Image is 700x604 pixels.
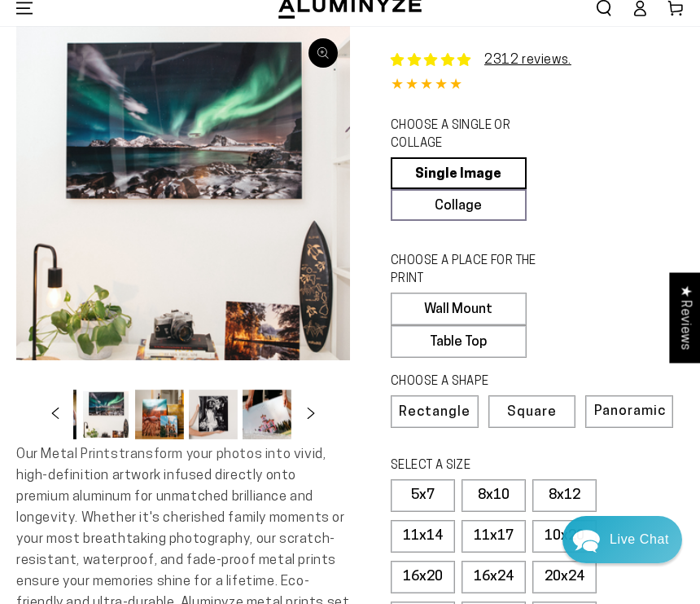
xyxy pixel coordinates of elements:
[135,390,184,439] button: Load image 5 in gallery view
[189,390,238,439] button: Load image 6 in gallery view
[610,516,669,563] div: Contact Us Directly
[391,293,527,325] label: Wall Mount
[507,405,557,419] span: Square
[391,117,560,153] legend: CHOOSE A SINGLE OR COLLAGE
[391,51,571,70] a: 2312 reviews.
[391,157,527,189] a: Single Image
[391,189,527,221] a: Collage
[391,253,560,289] legend: CHOOSE A PLACE FOR THE PRINT
[391,457,560,475] legend: SELECT A SIZE
[594,404,666,418] span: Panoramic
[81,390,130,439] button: Load image 4 in gallery view
[391,373,560,391] legend: CHOOSE A SHAPE
[562,516,682,563] div: Chat widget toggle
[391,325,527,358] label: Table Top
[484,54,571,67] a: 2312 reviews.
[37,396,73,432] button: Slide left
[293,396,329,432] button: Slide right
[462,520,526,553] label: 11x17
[391,74,684,98] div: 4.85 out of 5.0 stars
[462,561,526,593] label: 16x24
[399,405,470,419] span: Rectangle
[391,561,455,593] label: 16x20
[391,479,455,512] label: 5x7
[532,479,597,512] label: 8x12
[391,520,455,553] label: 11x14
[532,561,597,593] label: 20x24
[243,390,291,439] button: Load image 7 in gallery view
[669,272,700,363] div: Click to open Judge.me floating reviews tab
[532,520,597,553] label: 10x20
[16,26,350,444] media-gallery: Gallery Viewer
[462,479,526,512] label: 8x10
